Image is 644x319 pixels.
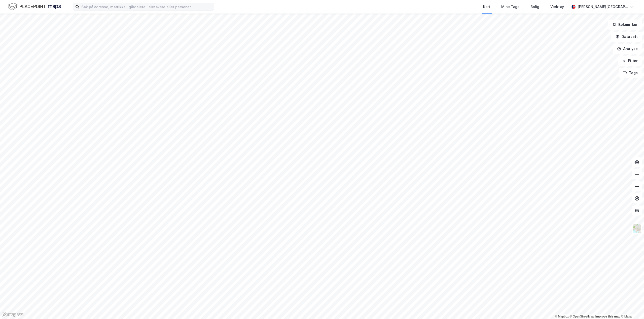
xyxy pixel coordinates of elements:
a: OpenStreetMap [570,315,594,318]
button: Filter [618,56,642,66]
a: Mapbox [555,315,569,318]
a: Improve this map [595,315,620,318]
img: Z [632,224,642,233]
button: Bokmerker [608,20,642,30]
input: Søk på adresse, matrikkel, gårdeiere, leietakere eller personer [79,3,214,11]
img: logo.f888ab2527a4732fd821a326f86c7f29.svg [8,2,61,11]
div: Mine Tags [501,4,519,10]
button: Tags [619,68,642,78]
a: Mapbox homepage [2,312,24,317]
iframe: Chat Widget [619,295,644,319]
div: Kart [483,4,490,10]
div: [PERSON_NAME][GEOGRAPHIC_DATA] [578,4,628,10]
div: Bolig [530,4,539,10]
button: Datasett [611,32,642,42]
div: Verktøy [550,4,564,10]
button: Analyse [613,44,642,54]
